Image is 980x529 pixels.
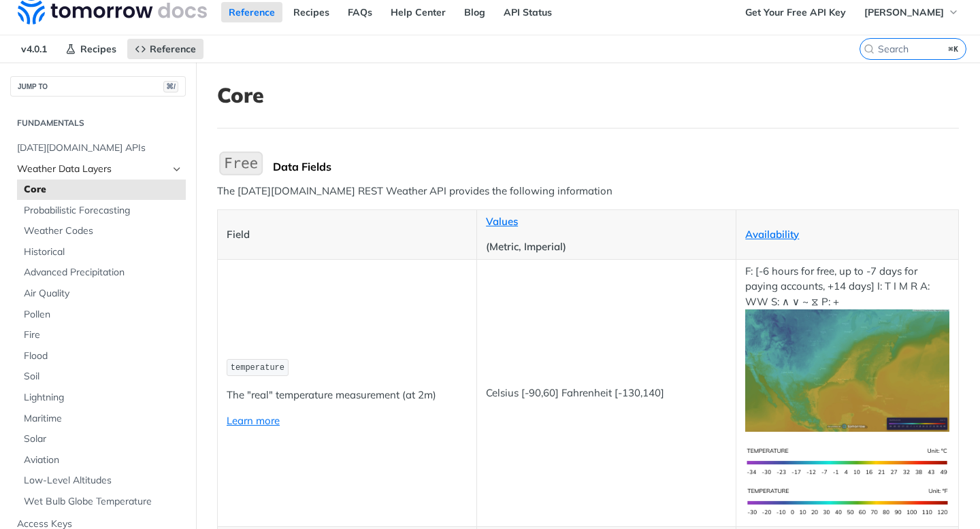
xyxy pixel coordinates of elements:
[231,363,284,373] span: temperature
[17,429,186,449] a: Solar
[227,388,468,403] p: The "real" temperature measurement (at 2m)
[24,183,182,197] span: Core
[17,492,186,512] a: Wet Bulb Globe Temperature
[24,454,182,467] span: Aviation
[273,160,959,173] div: Data Fields
[80,43,116,55] span: Recipes
[738,2,853,22] a: Get Your Free API Key
[17,141,182,155] span: [DATE][DOMAIN_NAME] APIs
[24,370,182,383] span: Soil
[17,284,186,304] a: Air Quality
[24,412,182,426] span: Maritime
[17,201,186,221] a: Probabilistic Forecasting
[217,83,959,107] h1: Core
[745,495,949,508] span: Expand image
[24,328,182,342] span: Fire
[24,349,182,363] span: Flood
[24,308,182,322] span: Pollen
[17,221,186,241] a: Weather Codes
[217,184,959,199] p: The [DATE][DOMAIN_NAME] REST Weather API provides the following information
[17,388,186,408] a: Lightning
[171,164,182,175] button: Hide subpages for Weather Data Layers
[496,2,559,22] a: API Status
[486,386,727,401] p: Celsius [-90,60] Fahrenheit [-130,140]
[17,180,186,200] a: Core
[14,39,54,59] span: v4.0.1
[17,242,186,262] a: Historical
[745,455,949,468] span: Expand image
[17,346,186,366] a: Flood
[17,471,186,491] a: Low-Level Altitudes
[17,409,186,429] a: Maritime
[227,414,280,427] a: Learn more
[17,163,168,176] span: Weather Data Layers
[10,117,186,129] h2: Fundamentals
[227,227,468,243] p: Field
[24,432,182,446] span: Solar
[864,44,875,54] svg: Search
[221,2,282,22] a: Reference
[745,363,949,376] span: Expand image
[17,366,186,387] a: Soil
[457,2,493,22] a: Blog
[10,138,186,158] a: [DATE][DOMAIN_NAME] APIs
[17,450,186,471] a: Aviation
[857,2,966,22] button: [PERSON_NAME]
[127,39,203,59] a: Reference
[745,264,949,432] p: F: [-6 hours for free, up to -7 days for paying accounts, +14 days] I: T I M R A: WW S: ∧ ∨ ~ ⧖ P: +
[24,266,182,279] span: Advanced Precipitation
[24,245,182,259] span: Historical
[383,2,453,22] a: Help Center
[486,239,727,255] p: (Metric, Imperial)
[945,42,962,56] kbd: ⌘K
[58,39,124,59] a: Recipes
[286,2,337,22] a: Recipes
[24,204,182,218] span: Probabilistic Forecasting
[864,6,944,18] span: [PERSON_NAME]
[745,228,799,241] a: Availability
[486,215,518,228] a: Values
[17,262,186,283] a: Advanced Precipitation
[24,287,182,301] span: Air Quality
[17,325,186,345] a: Fire
[163,81,178,92] span: ⌘/
[150,43,196,55] span: Reference
[24,391,182,405] span: Lightning
[24,495,182,509] span: Wet Bulb Globe Temperature
[24,474,182,488] span: Low-Level Altitudes
[24,224,182,238] span: Weather Codes
[340,2,380,22] a: FAQs
[10,76,186,97] button: JUMP TO⌘/
[17,305,186,325] a: Pollen
[10,159,186,180] a: Weather Data LayersHide subpages for Weather Data Layers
